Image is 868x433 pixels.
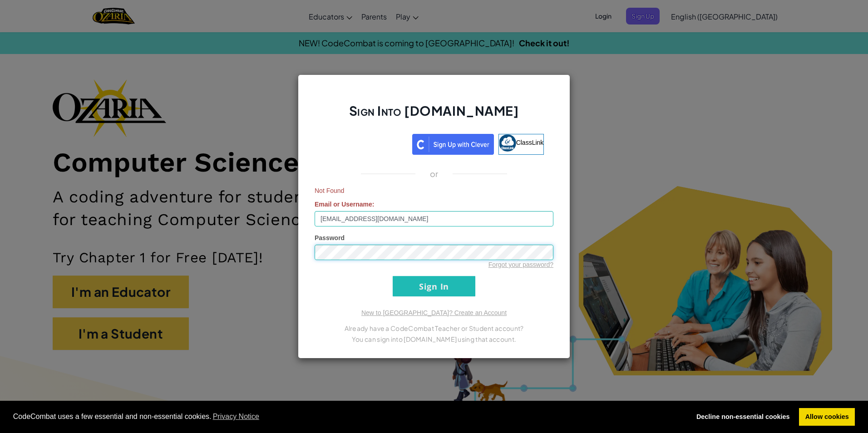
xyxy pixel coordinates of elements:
span: Email or Username [315,201,372,208]
h2: Sign Into [DOMAIN_NAME] [315,102,553,128]
img: classlink-logo-small.png [499,134,516,152]
span: CodeCombat uses a few essential and non-essential cookies. [13,410,683,423]
span: Password [315,234,345,241]
a: Forgot your password? [488,261,553,268]
iframe: Sign in with Google Button [320,133,412,153]
p: Already have a CodeCombat Teacher or Student account? [315,323,553,334]
a: learn more about cookies [212,410,261,423]
span: ClassLink [516,139,544,146]
p: You can sign into [DOMAIN_NAME] using that account. [315,334,553,344]
label: : [315,200,375,209]
img: clever_sso_button@2x.png [412,134,494,155]
a: New to [GEOGRAPHIC_DATA]? Create an Account [361,309,507,316]
a: allow cookies [799,408,855,426]
span: Not Found [315,186,553,195]
input: Sign In [393,276,475,296]
p: or [430,168,439,179]
a: deny cookies [690,408,796,426]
